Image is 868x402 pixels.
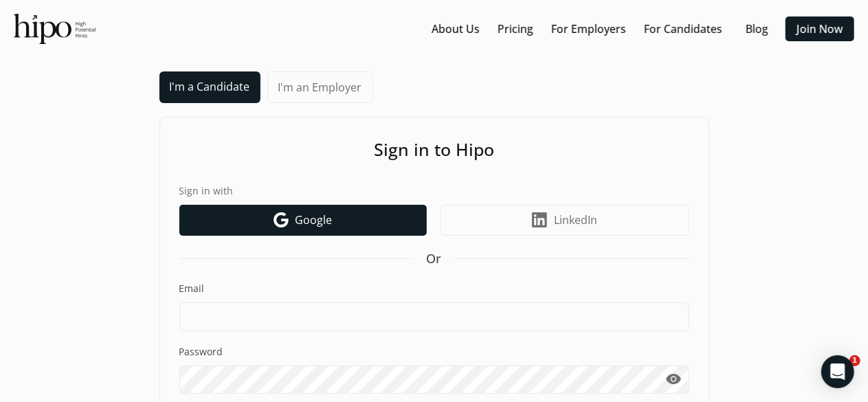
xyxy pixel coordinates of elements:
[267,71,373,103] a: I'm an Employer
[658,365,689,394] button: visibility
[849,355,860,366] span: 1
[441,205,689,236] a: LinkedIn
[735,16,779,41] button: Blog
[746,21,768,37] a: Blog
[296,212,333,228] span: Google
[159,71,260,103] a: I'm a Candidate
[179,345,689,359] label: Password
[786,16,854,41] button: Join Now
[426,16,485,41] button: About Us
[179,205,427,236] a: Google
[546,16,632,41] button: For Employers
[551,21,626,37] a: For Employers
[797,21,843,37] a: Join Now
[554,212,597,228] span: LinkedIn
[179,183,689,198] label: Sign in with
[644,21,722,37] a: For Candidates
[492,16,539,41] button: Pricing
[638,16,728,41] button: For Candidates
[427,249,442,268] span: Or
[14,14,96,44] img: official-logo
[665,371,682,388] span: visibility
[179,282,689,295] label: Email
[432,21,480,37] a: About Us
[498,21,533,37] a: Pricing
[821,355,854,388] div: Open Intercom Messenger
[179,137,689,163] h1: Sign in to Hipo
